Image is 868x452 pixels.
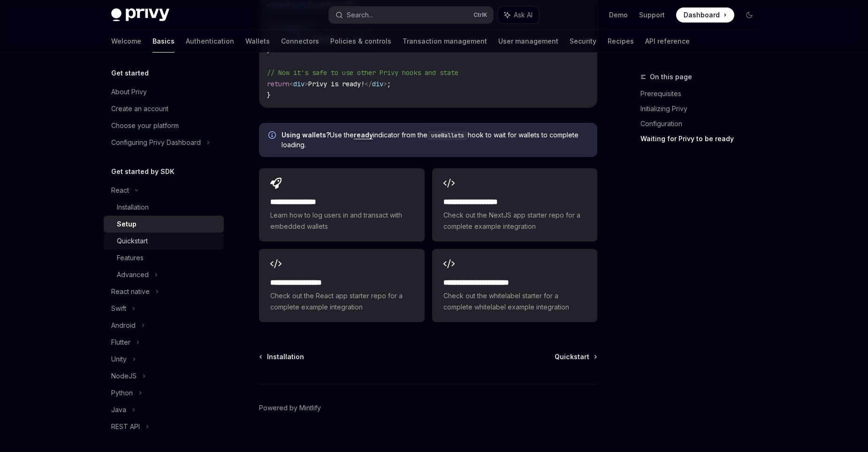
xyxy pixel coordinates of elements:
[111,86,147,98] div: About Privy
[117,269,149,280] div: Advanced
[111,8,169,22] img: dark logo
[305,80,308,88] span: >
[117,218,137,230] div: Setup
[267,80,289,88] span: return
[267,68,458,77] span: // Now it's safe to use other Privy hooks and state
[267,352,304,362] span: Installation
[111,30,141,53] a: Welcome
[555,352,596,362] a: Quickstart
[117,235,148,247] div: Quickstart
[443,290,586,313] span: Check out the whitelabel starter for a complete whitelabel example integration
[111,185,129,196] div: React
[111,103,168,114] div: Create an account
[432,168,597,241] a: **** **** **** ****Check out the NextJS app starter repo for a complete example integration
[387,80,391,88] span: ;
[427,131,468,140] code: useWallets
[111,68,149,79] h5: Get started
[259,403,321,413] a: Powered by Mintlify
[308,80,365,88] span: Privy is ready!
[403,30,487,53] a: Transaction management
[640,86,764,101] a: Prerequisites
[104,216,224,233] a: Setup
[104,100,224,117] a: Create an account
[111,303,126,314] div: Swift
[117,252,144,264] div: Features
[259,249,424,322] a: **** **** **** ***Check out the React app starter repo for a complete example integration
[111,120,179,131] div: Choose your platform
[365,80,372,88] span: </
[645,30,690,53] a: API reference
[640,116,764,131] a: Configuration
[684,10,720,20] span: Dashboard
[104,249,224,266] a: Features
[281,30,319,53] a: Connectors
[104,117,224,134] a: Choose your platform
[111,320,136,331] div: Android
[111,137,201,148] div: Configuring Privy Dashboard
[498,7,539,23] button: Ask AI
[372,80,383,88] span: div
[330,30,391,53] a: Policies & controls
[186,30,234,53] a: Authentication
[260,352,304,362] a: Installation
[609,10,628,20] a: Demo
[555,352,589,362] span: Quickstart
[111,370,137,382] div: NodeJS
[104,83,224,100] a: About Privy
[347,9,373,21] div: Search...
[268,131,278,141] svg: Info
[498,30,558,53] a: User management
[742,8,757,23] button: Toggle dark mode
[354,131,373,139] a: ready
[111,404,126,415] div: Java
[270,290,413,313] span: Check out the React app starter repo for a complete example integration
[111,421,140,432] div: REST API
[259,168,424,241] a: **** **** **** *Learn how to log users in and transact with embedded wallets
[650,71,692,83] span: On this page
[111,286,150,297] div: React native
[676,8,734,23] a: Dashboard
[111,354,127,365] div: Unity
[570,30,596,53] a: Security
[383,80,387,88] span: >
[443,210,586,232] span: Check out the NextJS app starter repo for a complete example integration
[639,10,665,20] a: Support
[282,131,330,139] strong: Using wallets?
[104,233,224,249] a: Quickstart
[104,199,224,216] a: Installation
[514,10,533,20] span: Ask AI
[111,387,133,399] div: Python
[293,80,305,88] span: div
[117,202,149,213] div: Installation
[111,337,130,348] div: Flutter
[640,131,764,146] a: Waiting for Privy to be ready
[640,101,764,116] a: Initializing Privy
[329,7,493,23] button: Search...CtrlK
[111,166,175,177] h5: Get started by SDK
[608,30,634,53] a: Recipes
[152,30,175,53] a: Basics
[245,30,270,53] a: Wallets
[282,130,588,150] span: Use the indicator from the hook to wait for wallets to complete loading.
[270,210,413,232] span: Learn how to log users in and transact with embedded wallets
[267,91,271,99] span: }
[432,249,597,322] a: **** **** **** **** ***Check out the whitelabel starter for a complete whitelabel example integra...
[473,11,487,19] span: Ctrl K
[289,80,293,88] span: <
